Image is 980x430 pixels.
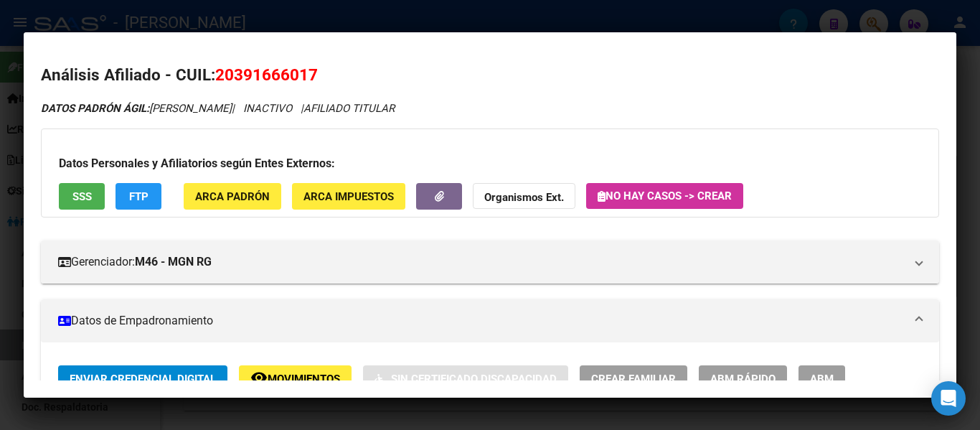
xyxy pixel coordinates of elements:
span: ABM [810,373,834,385]
button: Sin Certificado Discapacidad [363,365,568,392]
mat-panel-title: Gerenciador: [58,253,905,271]
button: ABM [798,365,845,392]
span: 20391666017 [215,65,318,84]
button: Enviar Credencial Digital [58,365,227,392]
h2: Análisis Afiliado - CUIL: [41,63,939,88]
span: No hay casos -> Crear [598,190,732,202]
mat-icon: remove_red_eye [250,369,268,386]
mat-expansion-panel-header: Datos de Empadronamiento [41,299,939,342]
h3: Datos Personales y Afiliatorios según Entes Externos: [59,155,921,172]
button: Organismos Ext. [473,183,575,210]
span: Enviar Credencial Digital [70,373,216,385]
strong: Organismos Ext. [484,191,564,204]
button: ARCA Padrón [184,183,281,210]
span: AFILIADO TITULAR [303,102,395,115]
span: ARCA Padrón [195,190,270,203]
span: Sin Certificado Discapacidad [391,373,557,385]
span: FTP [129,190,149,203]
span: [PERSON_NAME] [41,102,232,115]
span: Crear Familiar [591,373,676,385]
button: Movimientos [239,365,352,392]
button: ARCA Impuestos [292,183,405,210]
button: FTP [116,183,161,210]
button: Crear Familiar [580,365,687,392]
button: ABM Rápido [699,365,787,392]
button: No hay casos -> Crear [586,183,743,209]
div: Open Intercom Messenger [931,381,966,416]
strong: M46 - MGN RG [135,253,212,271]
mat-panel-title: Datos de Empadronamiento [58,312,905,329]
i: | INACTIVO | [41,102,395,115]
span: SSS [72,190,92,203]
strong: DATOS PADRÓN ÁGIL: [41,102,149,115]
span: ABM Rápido [710,373,776,385]
span: ARCA Impuestos [303,190,394,203]
button: SSS [59,183,105,210]
mat-expansion-panel-header: Gerenciador:M46 - MGN RG [41,240,939,284]
span: Movimientos [268,373,340,385]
